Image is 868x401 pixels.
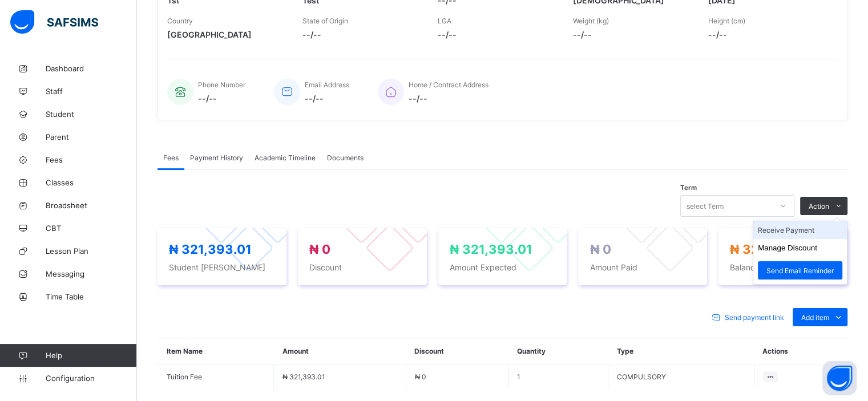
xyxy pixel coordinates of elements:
span: Classes [46,178,137,187]
button: Manage Discount [758,244,817,252]
span: Student [46,110,137,119]
span: ₦ 321,393.01 [282,372,325,381]
span: --/-- [305,94,349,103]
span: Student [PERSON_NAME] [169,262,275,272]
span: Action [809,202,829,210]
span: Amount Expected [450,262,556,272]
span: ₦ 0 [309,242,330,257]
th: Actions [754,338,847,364]
td: 1 [508,364,608,390]
span: ₦ 0 [590,242,611,257]
span: Phone Number [198,80,245,89]
span: CBT [46,224,137,233]
button: Open asap [822,361,857,395]
span: Home / Contract Address [409,80,488,89]
span: Balance [730,262,836,272]
th: Amount [274,338,406,364]
span: Academic Timeline [255,153,316,162]
span: [GEOGRAPHIC_DATA] [167,30,285,39]
span: --/-- [409,94,488,103]
span: Dashboard [46,64,137,73]
span: --/-- [302,30,421,39]
th: Type [608,338,754,364]
span: Amount Paid [590,262,696,272]
span: Configuration [46,374,136,383]
span: ₦ 321,393.01 [450,242,532,257]
span: Add item [801,313,829,322]
th: Discount [406,338,508,364]
img: safsims [10,10,98,34]
span: Help [46,351,136,360]
span: Time Table [46,292,137,301]
span: Send Email Reminder [766,266,834,275]
span: Fees [46,155,137,164]
span: Parent [46,132,137,141]
span: Country [167,17,193,25]
li: dropdown-list-item-text-2 [753,257,847,284]
span: Term [680,184,697,192]
span: Email Address [305,80,349,89]
span: Send payment link [725,313,784,322]
span: ₦ 0 [415,372,426,381]
span: Height (cm) [708,17,745,25]
span: Tuition Fee [167,372,265,381]
span: Broadsheet [46,201,137,210]
span: Discount [309,262,415,272]
span: --/-- [438,30,556,39]
span: LGA [438,17,451,25]
span: Staff [46,87,137,96]
span: Weight (kg) [573,17,609,25]
span: State of Origin [302,17,348,25]
span: Lesson Plan [46,246,137,256]
span: --/-- [573,30,691,39]
li: dropdown-list-item-text-1 [753,239,847,257]
span: Documents [327,153,364,162]
span: --/-- [198,94,245,103]
div: select Term [687,195,724,217]
span: Fees [163,153,179,162]
span: ₦ 321,393.01 [730,242,813,257]
span: Payment History [190,153,243,162]
span: ₦ 321,393.01 [169,242,252,257]
td: COMPULSORY [608,364,754,390]
th: Quantity [508,338,608,364]
span: Messaging [46,269,137,278]
span: --/-- [708,30,826,39]
li: dropdown-list-item-text-0 [753,221,847,239]
th: Item Name [158,338,274,364]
